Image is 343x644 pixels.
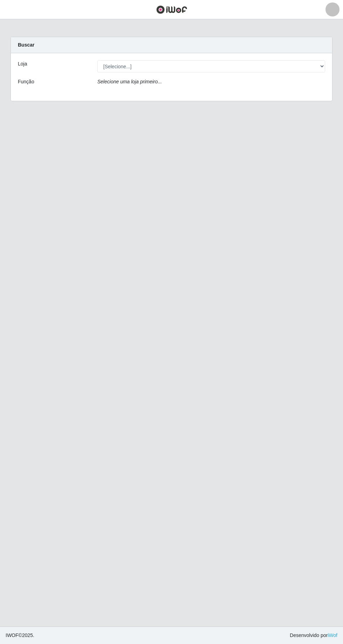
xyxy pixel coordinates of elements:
label: Loja [18,60,27,68]
img: CoreUI Logo [156,5,187,14]
strong: Buscar [18,42,34,48]
a: iWof [328,632,337,638]
span: IWOF [6,632,19,638]
span: Desenvolvido por [290,632,337,639]
i: Selecione uma loja primeiro... [97,79,162,84]
span: © 2025 . [6,632,34,639]
label: Função [18,78,34,85]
